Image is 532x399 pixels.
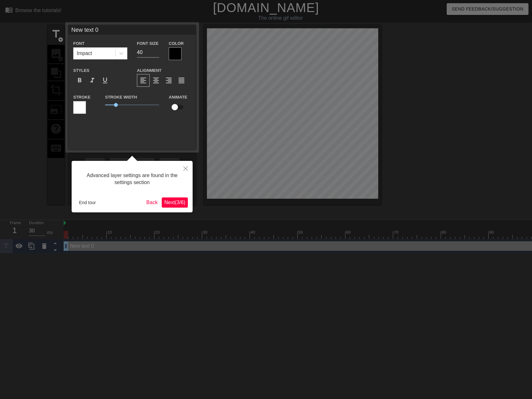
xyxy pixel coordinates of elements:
[162,197,188,208] button: Next
[76,198,98,207] button: End tour
[179,161,193,175] button: Close
[164,200,185,205] span: Next ( 3 / 6 )
[144,197,160,208] button: Back
[76,166,188,193] div: Advanced layer settings are found in the settings section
